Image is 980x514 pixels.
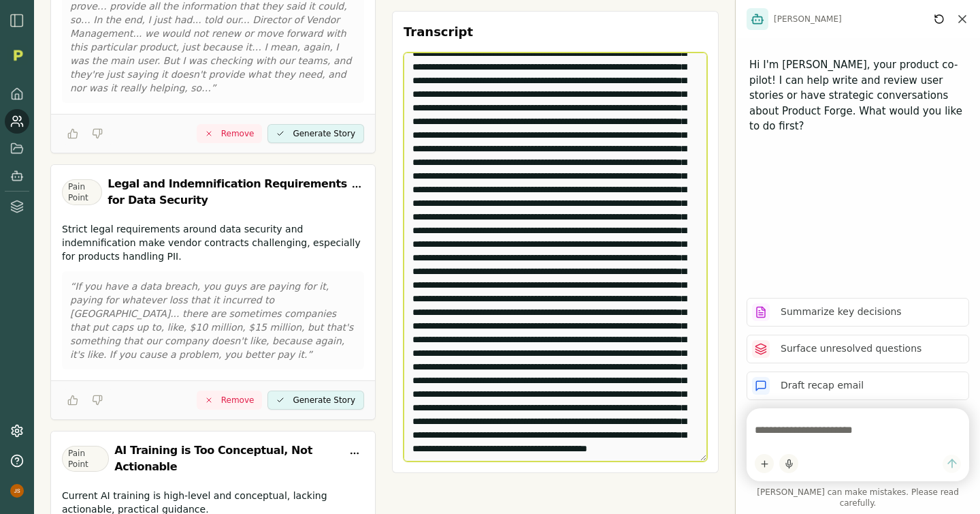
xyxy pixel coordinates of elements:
[781,342,921,356] p: Surface unresolved questions
[267,391,364,410] button: Generate Story
[197,391,263,410] button: Remove
[197,124,263,143] button: Remove
[267,124,364,143] button: Generate Story
[747,335,969,363] button: Surface unresolved questions
[747,487,969,509] span: [PERSON_NAME] can make mistakes. Please read carefully.
[931,11,947,27] button: Reset conversation
[108,176,348,209] div: Legal and Indemnification Requirements for Data Security
[10,484,24,498] img: profile
[62,222,364,263] p: Strict legal requirements around data security and indemnification make vendor contracts challeng...
[781,305,902,319] p: Summarize key decisions
[70,279,356,361] p: “If you have a data breach, you guys are paying for it, paying for whatever loss that it incurred...
[774,14,842,25] span: [PERSON_NAME]
[7,45,28,65] img: Organization logo
[114,442,345,475] div: AI Training is Too Conceptual, Not Actionable
[747,298,969,327] button: Summarize key decisions
[747,372,969,400] button: Draft recap email
[62,123,84,145] button: thumbs up
[62,389,84,411] button: thumbs up
[62,179,102,205] div: Pain Point
[62,446,109,472] div: Pain Point
[404,22,707,42] h3: Transcript
[755,454,774,473] button: Add content to chat
[781,378,864,393] p: Draft recap email
[86,389,108,411] button: thumbs down
[779,454,798,473] button: Start dictation
[86,123,108,145] button: thumbs down
[943,455,961,473] button: Send message
[9,12,25,29] img: sidebar
[955,12,969,26] button: Close chat
[749,57,966,134] p: Hi I'm [PERSON_NAME], your product co-pilot! I can help write and review user stories or have str...
[5,449,29,473] button: Help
